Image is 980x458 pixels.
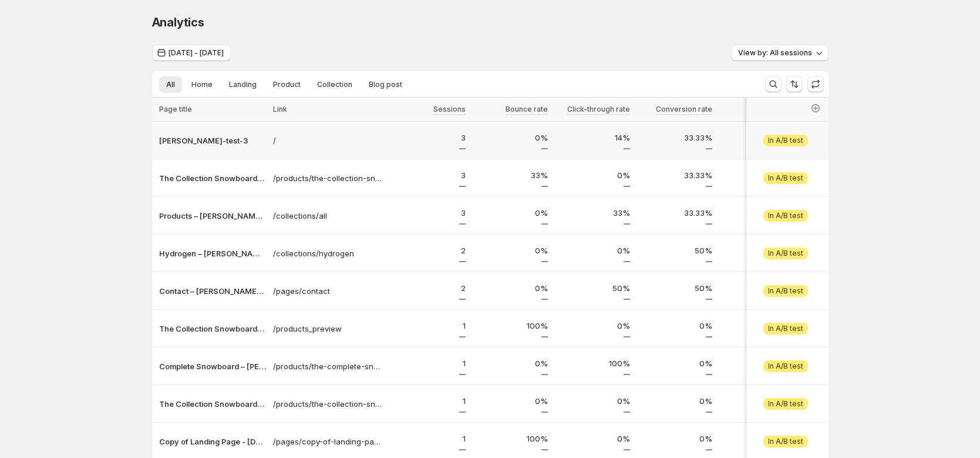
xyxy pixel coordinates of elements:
p: 50% [555,282,630,294]
a: /pages/contact [273,285,383,297]
span: In A/B test [768,286,803,296]
p: 0% [473,282,548,294]
span: All [166,80,175,89]
p: 0% [555,169,630,181]
p: 50% [637,282,712,294]
p: 3 [719,207,794,219]
p: 0% [637,395,712,407]
span: Sessions [433,105,466,113]
button: Complete Snowboard – [PERSON_NAME]-test-3 [159,360,266,372]
p: 2 [719,245,794,256]
p: 1 [390,433,466,444]
p: 3 [719,169,794,181]
a: /products/the-collection-snowboard-liquid [273,172,383,184]
p: 0% [473,357,548,369]
span: Landing [229,80,257,89]
p: 1 [390,320,466,332]
button: Hydrogen – [PERSON_NAME]-test-3 [159,248,266,259]
span: Bounce rate [506,105,548,113]
p: 0% [555,245,630,256]
p: 3 [390,169,466,181]
p: 2 [390,245,466,256]
a: / [273,135,383,146]
button: Products – [PERSON_NAME]-test-3 [159,210,266,222]
p: 0% [473,395,548,407]
p: 0% [637,320,712,332]
p: 1 [719,320,794,332]
p: 0% [555,320,630,332]
span: Click-through rate [567,105,630,113]
a: /collections/hydrogen [273,248,383,259]
p: 1 [390,357,466,369]
p: 2 [719,282,794,294]
span: Analytics [152,15,204,29]
p: 100% [555,357,630,369]
span: In A/B test [768,324,803,333]
p: Copy of Landing Page - [DATE] 15:47:36 – [PERSON_NAME]-test-3 [159,436,266,447]
p: 33% [473,169,548,181]
span: In A/B test [768,173,803,183]
a: /products_preview [273,323,383,335]
button: Search and filter results [765,76,782,92]
button: View by: All sessions [731,45,829,61]
p: 0% [555,433,630,444]
button: [DATE] - [DATE] [152,45,231,61]
button: The Collection Snowboard: Liquid – [PERSON_NAME]-test-3 [159,323,266,335]
p: 0% [637,357,712,369]
a: /pages/copy-of-landing-page-jun-5-15-47-37 [273,436,383,447]
p: 1 [719,357,794,369]
button: Sort the results [786,76,803,92]
p: 0% [555,395,630,407]
a: /products/the-collection-snowboard-oxygen [273,398,383,410]
p: 0% [473,132,548,143]
p: 3 [719,132,794,143]
p: 1 [390,395,466,407]
a: /collections/all [273,210,383,222]
p: 1 [719,433,794,444]
span: Collection [317,80,352,89]
p: 3 [390,132,466,143]
p: 33.33% [637,207,712,219]
button: The Collection Snowboard: Oxygen – [PERSON_NAME]-test-3 [159,398,266,410]
p: 100% [473,320,548,332]
span: Conversion rate [656,105,712,113]
span: Blog post [369,80,402,89]
p: 33.33% [637,169,712,181]
p: 14% [555,132,630,143]
a: /products/the-complete-snowboard [273,360,383,372]
p: 0% [473,207,548,219]
p: 50% [637,245,712,256]
span: Home [191,80,213,89]
span: In A/B test [768,136,803,145]
span: In A/B test [768,399,803,409]
span: Link [273,105,287,113]
button: The Collection Snowboard: Liquid – [PERSON_NAME]-test-3 [159,172,266,184]
span: Page title [159,105,192,113]
p: 0% [637,433,712,444]
p: 0% [473,245,548,256]
span: In A/B test [768,437,803,446]
p: 33.33% [637,132,712,143]
span: View by: All sessions [738,48,812,58]
span: [DATE] - [DATE] [169,48,224,58]
p: 3 [390,207,466,219]
p: 2 [390,282,466,294]
button: Contact – [PERSON_NAME]-test-3 [159,285,266,297]
span: In A/B test [768,362,803,371]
